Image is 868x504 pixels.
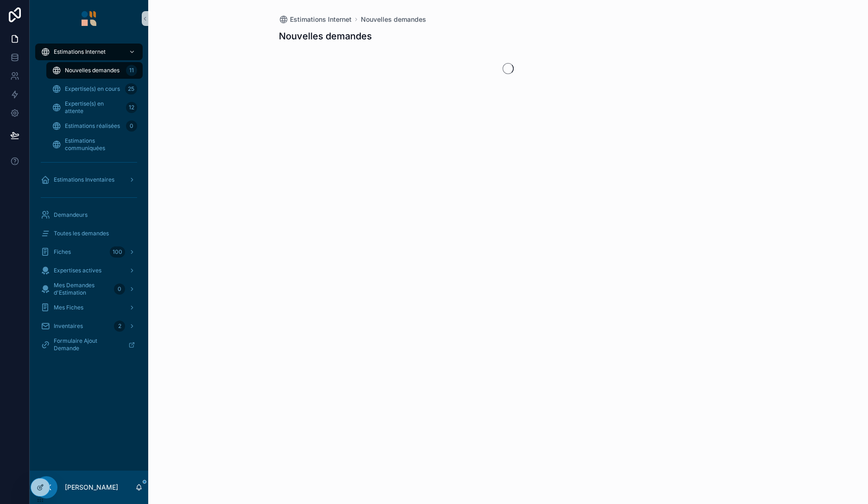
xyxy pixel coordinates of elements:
span: Toutes les demandes [54,230,109,237]
a: Demandeurs [35,207,143,223]
span: Estimations Inventaires [54,176,114,183]
span: Inventaires [54,322,83,330]
div: scrollable content [30,37,148,365]
a: Estimations réalisées0 [46,118,143,134]
span: Nouvelles demandes [65,67,120,74]
a: Estimations Inventaires [35,171,143,188]
a: Estimations communiquées [46,136,143,153]
h1: Nouvelles demandes [279,30,372,43]
span: Estimations communiquées [65,137,133,152]
a: Expertise(s) en attente12 [46,99,143,116]
div: 0 [114,283,125,295]
span: Estimations Internet [54,48,106,56]
a: Expertises actives [35,262,143,279]
a: Nouvelles demandes [361,15,426,24]
span: Mes Demandes d'Estimation [54,282,110,296]
a: Mes Fiches [35,299,143,316]
a: Estimations Internet [279,15,352,24]
span: Fiches [54,248,71,256]
a: Nouvelles demandes11 [46,62,143,79]
span: Formulaire Ajout Demande [54,337,121,352]
span: Expertises actives [54,267,101,274]
div: 2 [114,321,125,332]
span: Expertise(s) en cours [65,85,120,93]
div: 100 [110,246,125,258]
a: Inventaires2 [35,318,143,334]
div: 0 [126,120,137,132]
a: Formulaire Ajout Demande [35,336,143,353]
span: Expertise(s) en attente [65,100,122,115]
span: Mes Fiches [54,304,83,311]
a: Expertise(s) en cours25 [46,81,143,97]
div: 12 [126,102,137,113]
a: Mes Demandes d'Estimation0 [35,281,143,297]
div: 11 [126,65,137,76]
span: Demandeurs [54,211,88,219]
p: [PERSON_NAME] [65,483,118,492]
a: Estimations Internet [35,44,143,60]
span: Estimations Internet [290,15,352,24]
span: Estimations réalisées [65,122,120,130]
a: Fiches100 [35,244,143,260]
a: Toutes les demandes [35,225,143,242]
img: App logo [82,11,96,26]
div: 25 [125,83,137,94]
